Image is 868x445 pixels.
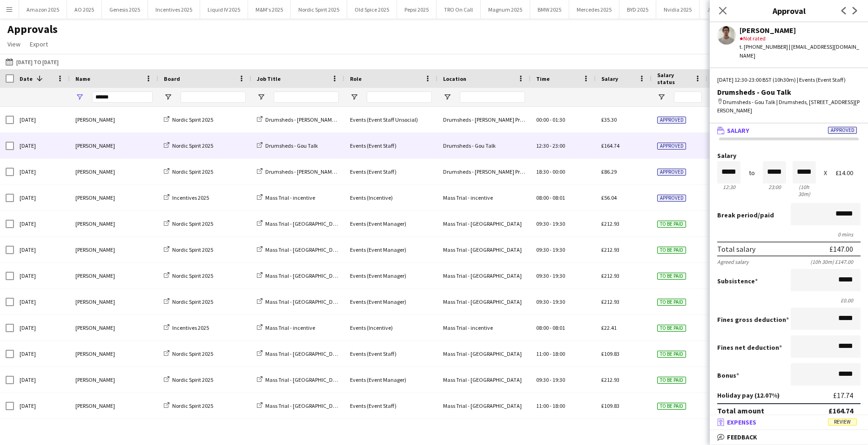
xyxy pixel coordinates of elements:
span: 00:00 [552,168,565,175]
div: £14.00 [835,170,861,177]
div: Events (Event Manager) [344,289,437,314]
div: [DATE] [14,367,70,393]
button: TRO On Call [437,0,481,19]
a: Incentives 2025 [164,194,209,201]
button: Incentives 2025 [148,0,200,19]
a: Nordic Spirit 2025 [164,272,213,279]
div: £17.74 [833,391,861,399]
label: Fines gross deduction [717,315,789,324]
span: 09:30 [536,376,549,383]
div: Drumsheds - Gou Talk [437,133,531,158]
div: [DATE] [14,263,70,288]
button: Open Filter Menu [164,93,172,101]
button: Open Filter Menu [257,93,265,101]
span: - [550,168,552,175]
div: [DATE] [14,185,70,210]
span: Mass Trial - incentive [265,324,315,331]
span: Incentives 2025 [172,194,209,201]
span: Nordic Spirit 2025 [172,350,213,357]
div: Events (Event Staff) [344,393,437,419]
div: [DATE] [14,341,70,366]
a: Incentives 2025 [164,324,209,331]
div: to [749,170,755,177]
div: [PERSON_NAME] [70,263,158,288]
div: Mass Trial - [GEOGRAPHIC_DATA] [437,289,531,314]
span: Mass Trial - [GEOGRAPHIC_DATA] [265,298,344,305]
a: Export [26,38,52,50]
a: Mass Trial - incentive [257,194,315,201]
div: [PERSON_NAME] [70,159,158,184]
span: 18:00 [552,402,565,409]
label: Salary [717,152,861,159]
div: [DATE] [14,315,70,340]
span: To be paid [657,221,686,228]
span: 09:30 [536,298,549,305]
div: [PERSON_NAME] [70,289,158,314]
a: Drumsheds - [PERSON_NAME] Presents Nextup [257,116,375,123]
mat-expansion-panel-header: SalaryApproved [710,124,868,137]
div: Events (Event Staff) [344,159,437,184]
span: £109.83 [601,350,619,357]
div: Events (Event Manager) [344,237,437,262]
span: 19:30 [552,220,565,227]
button: Open Filter Menu [75,93,84,101]
div: Mass Trial - [GEOGRAPHIC_DATA] [437,367,531,393]
span: Job Title [257,75,281,82]
div: £164.74 [828,406,853,415]
button: Open Filter Menu [350,93,358,101]
span: Location [443,75,466,82]
a: Nordic Spirit 2025 [164,246,213,253]
span: Mass Trial - [GEOGRAPHIC_DATA] [265,246,344,253]
div: [PERSON_NAME] [70,341,158,366]
span: 19:30 [552,298,565,305]
a: Nordic Spirit 2025 [164,220,213,227]
a: Mass Trial - [GEOGRAPHIC_DATA] [257,272,344,279]
div: [DATE] [14,159,70,184]
span: To be paid [657,403,686,410]
label: Fines net deduction [717,343,782,352]
span: Salary [727,126,749,135]
div: (10h 30m) £147.00 [810,258,861,265]
span: £212.93 [601,220,619,227]
span: 19:30 [552,376,565,383]
button: Open Filter Menu [443,93,451,101]
button: Pepsi 2025 [397,0,437,19]
div: 12:30 [717,183,740,190]
a: Mass Trial - [GEOGRAPHIC_DATA] [257,402,344,409]
span: Salary [601,75,618,82]
div: Events (Incentive) [344,315,437,340]
span: - [550,246,552,253]
span: Approved [828,127,857,134]
button: Nordic Spirit 2025 [291,0,347,19]
div: [DATE] [14,419,70,445]
div: Drumsheds - [PERSON_NAME] Presents Nextup [437,107,531,132]
span: To be paid [657,247,686,254]
a: Drumsheds - Gou Talk [257,142,318,149]
a: Mass Trial - [GEOGRAPHIC_DATA] [257,376,344,383]
span: Mass Trial - [GEOGRAPHIC_DATA] [265,220,344,227]
span: 08:00 [536,194,549,201]
span: Incentives 2025 [172,324,209,331]
span: Review [828,419,857,425]
button: Liquid IV 2025 [200,0,248,19]
div: Total salary [717,244,755,254]
span: Approved [657,195,686,202]
input: Board Filter Input [181,92,246,103]
div: Mass Trial - [GEOGRAPHIC_DATA] [437,211,531,236]
button: Just Eat 2025 [700,0,746,19]
span: Nordic Spirit 2025 [172,376,213,383]
div: Mass Trial - incentive [437,185,531,210]
span: 09:30 [536,246,549,253]
div: Events (Event Manager) [344,211,437,236]
a: Mass Trial - incentive [257,324,315,331]
span: £35.30 [601,116,617,123]
button: Genesis 2025 [102,0,148,19]
div: Mass Trial - [GEOGRAPHIC_DATA] [437,393,531,419]
div: Events (Event Staff) [344,341,437,366]
span: - [550,350,552,357]
button: Open Filter Menu [657,93,666,101]
span: Nordic Spirit 2025 [172,168,213,175]
div: X [824,170,827,177]
div: Mass Trial - [GEOGRAPHIC_DATA] [437,419,531,445]
input: Role Filter Input [367,92,432,103]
